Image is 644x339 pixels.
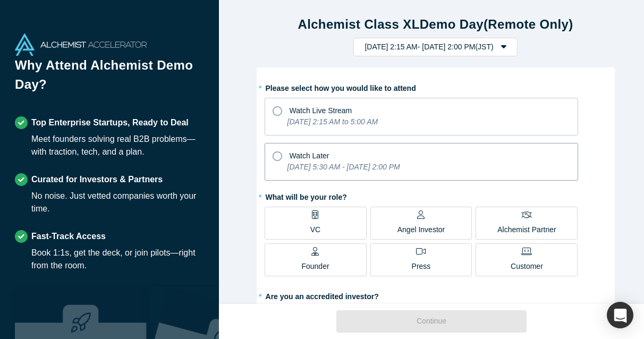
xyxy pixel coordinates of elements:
p: Founder [301,261,329,272]
div: No noise. Just vetted companies worth your time. [31,190,204,215]
p: Press [412,261,431,272]
p: VC [310,224,320,235]
strong: Alchemist Class XL Demo Day (Remote Only) [298,17,573,31]
p: Alchemist Partner [497,224,556,235]
label: What will be your role? [265,188,607,203]
span: Watch Live Stream [290,106,352,115]
div: Book 1:1s, get the deck, or join pilots—right from the room. [31,247,204,272]
p: Angel Investor [397,224,445,235]
label: Please select how you would like to attend [265,79,607,94]
label: Are you an accredited investor? [265,287,607,302]
div: Meet founders solving real B2B problems—with traction, tech, and a plan. [31,133,204,158]
button: [DATE] 2:15 AM- [DATE] 2:00 PM(JST) [353,38,517,56]
i: [DATE] 5:30 AM - [DATE] 2:00 PM [287,163,400,171]
img: Alchemist Accelerator Logo [15,33,147,56]
h1: Why Attend Alchemist Demo Day? [15,56,204,101]
span: Watch Later [290,151,329,160]
strong: Top Enterprise Startups, Ready to Deal [31,118,189,127]
strong: Fast-Track Access [31,232,106,241]
i: [DATE] 2:15 AM to 5:00 AM [287,117,378,126]
p: Customer [511,261,543,272]
strong: Curated for Investors & Partners [31,175,163,184]
button: Continue [336,310,527,333]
